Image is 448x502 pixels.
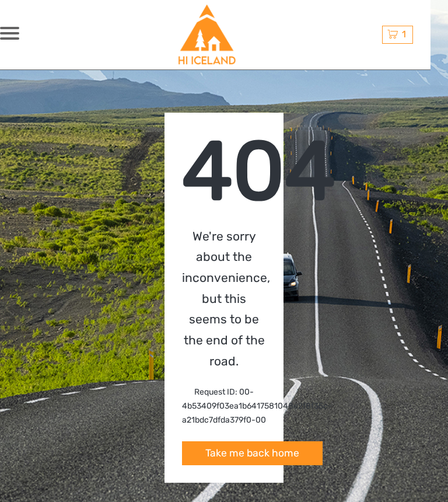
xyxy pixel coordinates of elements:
[400,29,408,40] span: 1
[177,5,237,65] img: Hostelling International
[182,385,266,427] p: Request ID: 00-4b53409f03ea1b6417581048e2f8f35c-a21bdc7dfda379f0-00
[182,130,266,212] p: 404
[182,226,266,372] p: We're sorry about the inconvenience, but this seems to be the end of the road.
[182,441,323,465] a: Take me back home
